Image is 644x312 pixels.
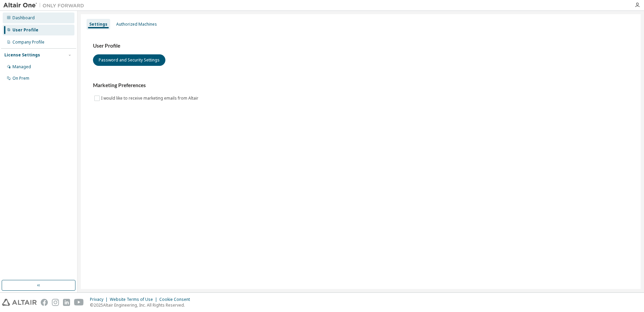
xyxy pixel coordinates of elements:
div: Website Terms of Use [110,297,159,302]
img: youtube.svg [74,299,84,306]
div: Privacy [90,297,110,302]
button: Password and Security Settings [93,54,165,66]
img: linkedin.svg [63,299,70,306]
div: On Prem [12,76,29,81]
div: User Profile [12,27,38,33]
div: Dashboard [12,15,35,21]
div: Managed [12,64,31,70]
div: Settings [89,22,107,27]
div: Authorized Machines [116,22,157,27]
img: instagram.svg [52,299,59,306]
div: License Settings [4,52,40,58]
img: altair_logo.svg [2,299,37,306]
div: Company Profile [12,40,44,45]
h3: Marketing Preferences [93,82,629,89]
img: facebook.svg [41,299,48,306]
h3: User Profile [93,43,629,49]
label: I would like to receive marketing emails from Altair [101,94,200,102]
div: Cookie Consent [159,297,194,302]
p: © 2025 Altair Engineering, Inc. All Rights Reserved. [90,302,194,308]
img: Altair One [3,2,88,9]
